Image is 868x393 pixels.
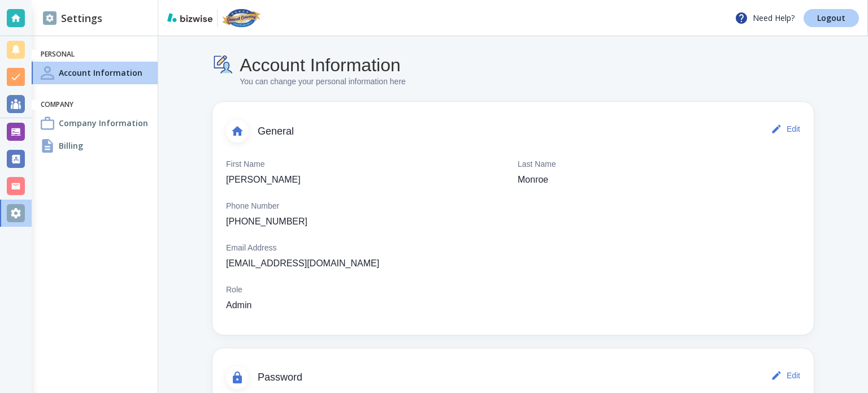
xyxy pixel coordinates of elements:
h4: Account Information [59,67,142,79]
p: Role [226,284,242,296]
h2: Settings [43,11,102,26]
button: Edit [769,364,805,387]
a: BillingBilling [32,135,158,157]
h6: Personal [41,50,149,59]
a: Logout [804,9,859,27]
p: Email Address [226,242,276,254]
p: Monroe [518,173,548,187]
p: Phone Number [226,200,279,213]
span: General [258,126,769,138]
a: Account InformationAccount Information [32,62,158,84]
img: bizwise [167,13,212,22]
p: [PHONE_NUMBER] [226,215,307,228]
h6: Company [41,100,149,110]
span: Password [258,372,769,384]
p: [PERSON_NAME] [226,173,301,187]
h4: Company Information [59,117,148,129]
p: First Name [226,158,264,171]
p: Logout [817,14,845,22]
button: Edit [769,118,805,140]
p: Need Help? [735,11,795,25]
p: [EMAIL_ADDRESS][DOMAIN_NAME] [226,257,379,270]
img: DashboardSidebarSettings.svg [43,11,57,25]
p: Last Name [518,158,556,171]
p: Admin [226,299,251,312]
h4: Billing [59,140,83,152]
h4: Account Information [240,54,406,76]
p: You can change your personal information here [240,76,406,88]
img: Coastal Catering [222,9,261,27]
a: Company InformationCompany Information [32,112,158,135]
img: Account Information [212,54,235,76]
